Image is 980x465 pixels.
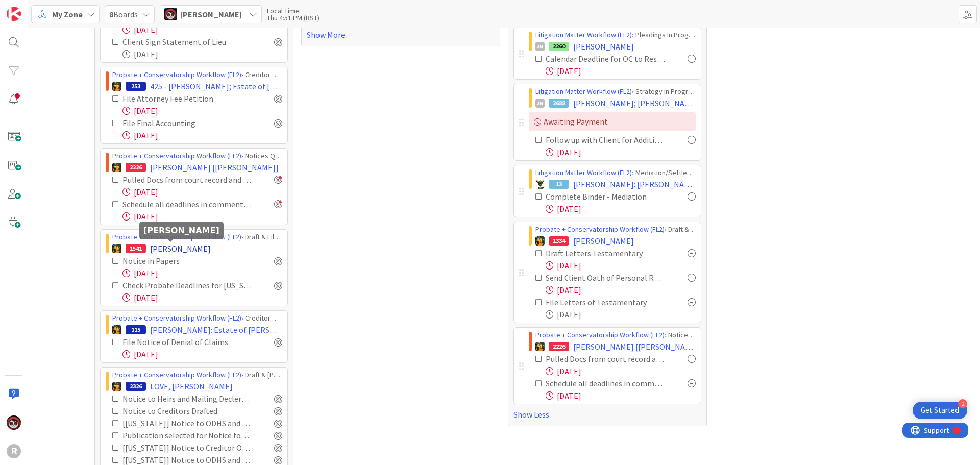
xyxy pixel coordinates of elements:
div: › Pleadings In Progress [535,30,696,40]
span: My Zone [52,8,83,20]
div: File Notice of Denial of Claims [122,336,247,348]
div: [DATE] [546,259,696,272]
div: [DATE] [546,65,696,77]
span: [PERSON_NAME] [150,242,211,255]
div: File Final Accounting [122,117,231,129]
div: Calendar Deadline for OC to Respond to Mediation Demand Letter [546,53,665,65]
div: › Notices Queue [112,151,282,161]
div: [DATE] [546,365,696,377]
div: 13 [549,180,569,189]
img: MR [112,382,121,391]
div: [DATE] [122,186,282,198]
div: [DATE] [122,291,282,304]
div: Pulled Docs from court record and saved to file [546,353,665,365]
span: [PERSON_NAME]: [PERSON_NAME] [573,178,696,190]
div: Client Sign Statement of Lieu [122,36,246,48]
div: Draft Letters Testamentary [546,247,662,259]
div: [DATE] [122,267,282,279]
span: [PERSON_NAME] [573,40,634,53]
div: [DATE] [122,210,282,223]
div: R [7,444,21,458]
div: › Strategy In Progress [535,86,696,97]
h5: [PERSON_NAME] [143,226,219,235]
div: JM [535,42,545,51]
div: › Notices Queue [535,330,696,340]
div: › Mediation/Settlement in Progress [535,167,696,178]
div: Schedule all deadlines in comment and Deadline Checklist [move to P4 Notice Quene] [546,377,665,389]
span: [PERSON_NAME]: Estate of [PERSON_NAME] Probate [will and trust] [150,324,282,336]
div: Complete Binder - Mediation [546,190,664,203]
a: Probate + Conservatorship Workflow (FL2) [112,70,241,79]
div: Notice to Heirs and Mailing Decleration Drafted [122,393,252,405]
a: Probate + Conservatorship Workflow (FL2) [112,370,241,379]
div: Notice to Creditors Drafted [122,405,241,417]
a: Probate + Conservatorship Workflow (FL2) [112,151,241,160]
img: MR [112,163,121,172]
div: 2260 [549,42,569,51]
div: Publication selected for Notice for Creditors [122,429,252,442]
div: [DATE] [122,48,282,60]
div: 2226 [126,163,146,172]
div: › Creditor Claims Resolution In Progress [112,313,282,324]
span: [PERSON_NAME] [[PERSON_NAME]] [573,340,696,353]
a: Litigation Matter Workflow (FL2) [535,168,632,177]
div: [DATE] [546,203,696,215]
div: File Attorney Fee Petition [122,92,239,105]
img: NC [535,180,545,189]
div: Open Get Started checklist, remaining modules: 2 [913,402,967,419]
a: Show More [307,29,495,41]
b: 8 [109,9,113,19]
div: Schedule all deadlines in comment and Deadline Checklist [move to P4 Notice Quene] [122,198,252,210]
div: 2688 [549,99,569,108]
div: 115 [126,325,146,334]
img: MR [535,342,545,351]
div: File Letters of Testamentary [546,296,664,308]
div: [[US_STATE]] Notice to Creditor OHA and ODHS Drafted [122,442,252,454]
span: [PERSON_NAME] [573,235,634,247]
div: [DATE] [546,146,696,158]
div: [DATE] [122,23,282,36]
span: 425 - [PERSON_NAME]; Estate of [PERSON_NAME] [150,80,282,92]
div: 1334 [549,236,569,246]
div: › Creditor Claim Waiting Period [112,69,282,80]
a: Probate + Conservatorship Workflow (FL2) [535,225,665,234]
div: [DATE] [122,129,282,141]
span: [PERSON_NAME] [180,8,242,20]
img: Visit kanbanzone.com [7,7,21,21]
div: 2326 [126,382,146,391]
a: Litigation Matter Workflow (FL2) [535,30,632,39]
div: [DATE] [546,284,696,296]
div: Send Client Oath of Personal Representative [546,272,665,284]
div: Get Started [921,405,959,415]
div: Pulled Docs from court record and saved to file [122,174,252,186]
div: Follow up with Client for Additional Documents (Any Medical, Contract for Services., Investigativ... [546,134,665,146]
a: Litigation Matter Workflow (FL2) [535,87,632,96]
a: Probate + Conservatorship Workflow (FL2) [112,313,241,323]
div: 253 [126,82,146,91]
div: Local Time: [267,7,320,14]
div: Awaiting Payment [529,112,696,131]
div: Thu 4:51 PM (BST) [267,14,320,21]
div: 1541 [126,244,146,253]
div: › Draft & [PERSON_NAME] Notices & Publication [112,370,282,380]
div: › Draft & File Petition [535,224,696,235]
div: Notice in Papers [122,255,223,267]
div: [DATE] [122,348,282,360]
div: 2 [958,399,967,408]
div: 2226 [549,342,569,351]
img: MR [112,325,121,334]
div: [DATE] [546,308,696,321]
img: MR [112,244,121,253]
span: [PERSON_NAME]; [PERSON_NAME] [573,97,696,109]
div: [DATE] [546,389,696,402]
img: MR [112,82,121,91]
a: Probate + Conservatorship Workflow (FL2) [112,232,241,241]
div: JM [535,99,545,108]
img: JS [7,415,21,430]
a: Probate + Conservatorship Workflow (FL2) [535,330,665,339]
span: LOVE, [PERSON_NAME] [150,380,233,393]
span: Boards [109,8,138,20]
img: MR [535,236,545,246]
img: JS [164,8,177,20]
div: 1 [53,4,56,12]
